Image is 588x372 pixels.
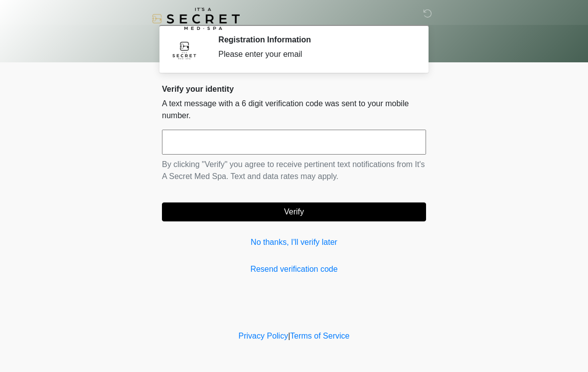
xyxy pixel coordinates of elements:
button: Verify [162,202,426,221]
h2: Registration Information [218,35,411,44]
img: It's A Secret Med Spa Logo [152,7,240,30]
a: Privacy Policy [239,332,289,340]
p: By clicking "Verify" you agree to receive pertinent text notifications from It's A Secret Med Spa... [162,159,426,183]
h2: Verify your identity [162,84,426,94]
img: Agent Avatar [169,35,199,65]
a: | [288,332,290,340]
div: Please enter your email [218,48,411,60]
a: No thanks, I'll verify later [162,236,426,248]
a: Terms of Service [290,332,349,340]
p: A text message with a 6 digit verification code was sent to your mobile number. [162,98,426,122]
a: Resend verification code [162,263,426,275]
